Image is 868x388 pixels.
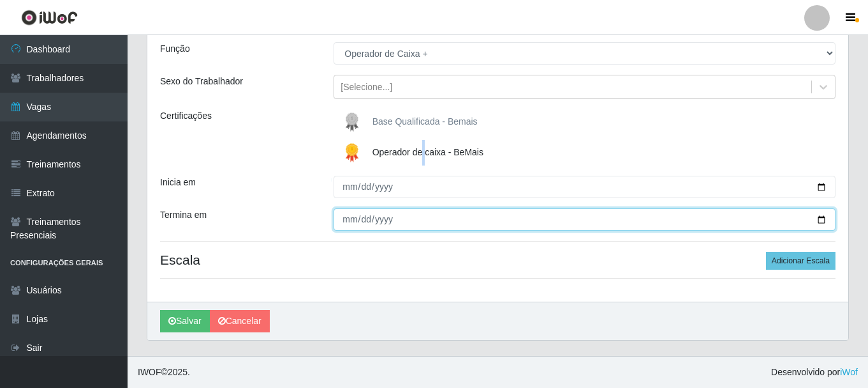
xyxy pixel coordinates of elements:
[21,10,78,26] img: CoreUI Logo
[160,109,212,123] label: Certificações
[160,208,207,222] label: Termina em
[339,140,370,166] img: Operador de caixa - BeMais
[160,310,210,332] button: Salvar
[138,366,190,379] span: © 2025 .
[160,42,190,56] label: Função
[372,116,478,127] span: Base Qualificada - Bemais
[138,367,161,377] span: IWOF
[840,367,858,377] a: iWof
[339,109,370,135] img: Base Qualificada - Bemais
[766,252,835,270] button: Adicionar Escala
[334,208,835,231] input: 00/00/0000
[210,310,270,332] a: Cancelar
[341,81,392,94] div: [Selecione...]
[334,176,835,198] input: 00/00/0000
[160,176,196,189] label: Inicia em
[160,75,243,88] label: Sexo do Trabalhador
[771,366,858,379] span: Desenvolvido por
[160,252,835,268] h4: Escala
[372,147,483,157] span: Operador de caixa - BeMais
